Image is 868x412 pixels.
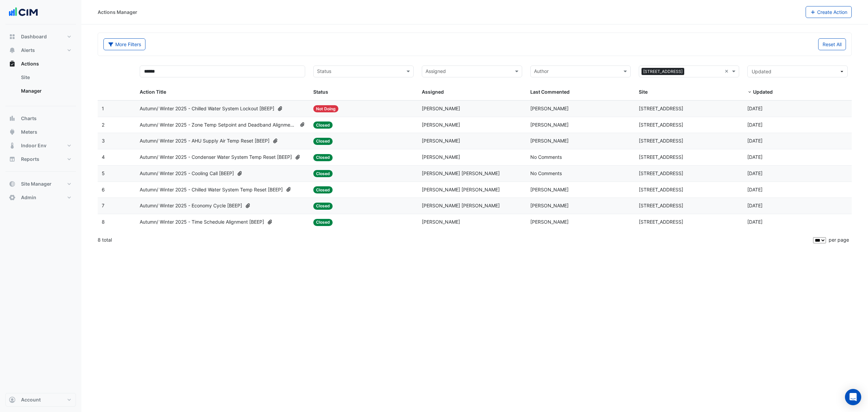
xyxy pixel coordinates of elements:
[639,138,683,144] span: [STREET_ADDRESS]
[9,129,16,135] app-icon: Meters
[140,186,283,194] span: Autumn/ Winter 2025 - Chilled Water System Temp Reset [BEEP]
[752,69,771,74] span: Updated
[5,152,76,166] button: Reports
[422,187,500,192] span: [PERSON_NAME] [PERSON_NAME]
[422,203,500,208] span: [PERSON_NAME] [PERSON_NAME]
[21,396,41,403] span: Account
[9,194,16,201] app-icon: Admin
[639,154,683,160] span: [STREET_ADDRESS]
[102,122,104,128] span: 2
[530,106,569,111] span: [PERSON_NAME]
[639,219,683,225] span: [STREET_ADDRESS]
[5,191,76,204] button: Admin
[530,203,569,208] span: [PERSON_NAME]
[9,156,16,163] app-icon: Reports
[639,170,683,176] span: [STREET_ADDRESS]
[313,203,333,210] span: Closed
[9,60,16,67] app-icon: Actions
[16,84,76,98] a: Manager
[5,57,76,71] button: Actions
[530,170,562,176] span: No Comments
[21,115,37,122] span: Charts
[102,170,105,176] span: 5
[747,219,763,225] span: 2025-05-29T09:15:35.178
[9,142,16,149] app-icon: Indoor Env
[9,115,16,122] app-icon: Charts
[21,181,52,187] span: Site Manager
[313,219,333,226] span: Closed
[102,219,105,225] span: 8
[753,89,773,95] span: Updated
[829,237,849,243] span: per page
[98,231,812,248] div: 8 total
[102,203,104,208] span: 7
[747,138,763,144] span: 2025-07-14T14:00:34.946
[642,68,684,75] span: [STREET_ADDRESS]
[21,129,37,135] span: Meters
[21,142,46,149] span: Indoor Env
[313,154,333,161] span: Closed
[5,139,76,152] button: Indoor Env
[8,5,39,19] img: Company Logo
[313,170,333,177] span: Closed
[9,33,16,40] app-icon: Dashboard
[639,106,683,111] span: [STREET_ADDRESS]
[9,181,16,187] app-icon: Site Manager
[845,389,861,405] div: Open Intercom Messenger
[16,71,76,84] a: Site
[140,202,242,210] span: Autumn/ Winter 2025 - Economy Cycle [BEEP]
[313,186,333,193] span: Closed
[422,122,460,128] span: [PERSON_NAME]
[639,89,648,95] span: Site
[140,105,274,113] span: Autumn/ Winter 2025 - Chilled Water System Lockout [BEEP]
[140,153,292,161] span: Autumn/ Winter 2025 - Condenser Water System Temp Reset [BEEP]
[806,6,852,18] button: Create Action
[639,187,683,192] span: [STREET_ADDRESS]
[747,154,763,160] span: 2025-06-17T11:45:23.644
[21,47,35,54] span: Alerts
[102,106,104,111] span: 1
[422,138,460,144] span: [PERSON_NAME]
[530,138,569,144] span: [PERSON_NAME]
[725,68,730,75] span: Clear
[530,89,570,95] span: Last Commented
[747,122,763,128] span: 2025-07-24T14:47:13.579
[530,187,569,192] span: [PERSON_NAME]
[747,170,763,176] span: 2025-05-29T09:42:45.716
[140,137,270,145] span: Autumn/ Winter 2025 - AHU Supply Air Temp Reset [BEEP]
[747,203,763,208] span: 2025-05-29T09:22:00.213
[747,65,848,77] button: Updated
[140,218,264,226] span: Autumn/ Winter 2025 - Time Schedule Alignment [BEEP]
[140,121,297,129] span: Autumn/ Winter 2025 - Zone Temp Setpoint and Deadband Alignment [BEEP]
[98,8,137,16] div: Actions Manager
[5,43,76,57] button: Alerts
[422,170,500,176] span: [PERSON_NAME] [PERSON_NAME]
[5,125,76,139] button: Meters
[422,89,444,95] span: Assigned
[530,219,569,225] span: [PERSON_NAME]
[5,177,76,191] button: Site Manager
[5,393,76,407] button: Account
[5,112,76,125] button: Charts
[313,105,338,112] span: Not Doing
[21,60,39,67] span: Actions
[313,138,333,145] span: Closed
[747,187,763,192] span: 2025-05-29T09:36:56.815
[21,194,36,201] span: Admin
[530,154,562,160] span: No Comments
[313,121,333,129] span: Closed
[140,170,234,177] span: Autumn/ Winter 2025 - Cooling Call [BEEP]
[639,122,683,128] span: [STREET_ADDRESS]
[9,47,16,54] app-icon: Alerts
[422,219,460,225] span: [PERSON_NAME]
[103,38,145,50] button: More Filters
[102,187,105,192] span: 6
[313,89,328,95] span: Status
[422,154,460,160] span: [PERSON_NAME]
[102,154,105,160] span: 4
[530,122,569,128] span: [PERSON_NAME]
[747,106,763,111] span: 2025-08-07T09:22:56.772
[102,138,105,144] span: 3
[21,33,47,40] span: Dashboard
[140,89,166,95] span: Action Title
